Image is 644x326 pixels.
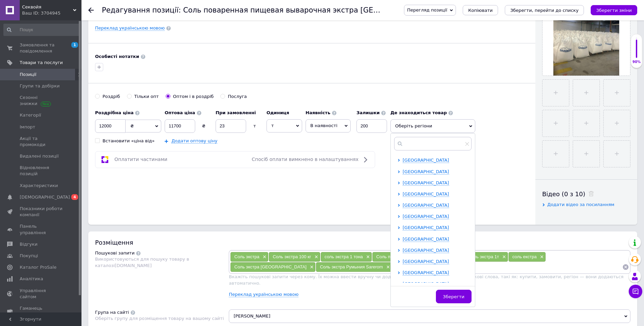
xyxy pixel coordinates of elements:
span: Видалені позиції [20,153,59,159]
b: Наявність [306,110,330,115]
span: × [538,254,544,260]
span: Управління сайтом [20,288,63,300]
span: [GEOGRAPHIC_DATA] [403,191,449,197]
input: - [356,119,387,133]
span: [GEOGRAPHIC_DATA] [403,259,449,264]
span: Покупці [20,253,38,259]
input: Пошук [3,24,80,36]
span: Копіювати [468,8,493,13]
span: Оберіть регіони [390,119,475,133]
button: Зберегти, перейти до списку [505,5,584,15]
span: Оберіть групу для розміщення товару на вашому сайті [95,316,224,321]
span: Гаманець компанії [20,305,63,318]
div: Група на сайті [95,309,129,315]
span: соль экстра 1т [469,254,499,259]
label: При замовленні [216,110,263,116]
div: Послуга [228,94,247,100]
div: 90% Якість заповнення [631,34,642,68]
span: 1 [71,42,78,48]
span: × [261,254,266,260]
span: × [365,254,370,260]
span: [GEOGRAPHIC_DATA] [403,158,449,163]
span: Вкажіть пошукові запити через кому. Їх можна ввести вручну чи додати скопійовані. Не вказуйте дод... [229,274,623,285]
div: Оптом і в роздріб [173,94,214,100]
div: Пошукові запити [95,250,134,256]
span: Каталог ProSale [20,264,56,270]
b: Особисті нотатки [95,54,139,59]
span: Оплатити частинами [114,157,167,162]
span: Аналітика [20,276,43,282]
button: Зберегти [436,290,472,303]
label: Одиниця [266,110,302,116]
span: [GEOGRAPHIC_DATA] [403,270,449,275]
span: Відгуки [20,241,37,247]
span: В наявності [310,123,337,128]
a: Додати оптову ціну [171,138,217,144]
span: ₴ [130,123,134,128]
div: Розміщення [95,238,630,247]
span: [GEOGRAPHIC_DATA] [403,203,449,208]
div: Встановити «ціна від» [103,138,155,144]
span: [GEOGRAPHIC_DATA] [403,225,449,230]
div: Роздріб [103,94,120,100]
span: × [308,264,314,270]
span: Характеристики [20,183,58,189]
span: Показники роботи компанії [20,206,63,218]
span: Товари та послуги [20,60,63,66]
span: Зберегти [443,294,464,299]
span: [GEOGRAPHIC_DATA] [403,237,449,242]
span: [GEOGRAPHIC_DATA] [403,169,449,174]
span: [GEOGRAPHIC_DATA] [403,214,449,219]
span: Перегляд позиції [407,7,447,13]
b: Оптова ціна [165,110,195,115]
span: Соль экстра [GEOGRAPHIC_DATA] [234,264,307,269]
input: 0 [165,119,195,133]
div: ₴ [195,123,212,129]
b: Роздрібна ціна [95,110,133,115]
h1: Редагування позиції: Соль поваренная пищевая выварочная экстра Румыния [102,6,435,14]
div: Тільки опт [134,94,159,100]
span: Позиції [20,72,36,78]
span: Соль пещевая экстра [376,254,420,259]
span: [DEMOGRAPHIC_DATA] [20,194,70,200]
button: Копіювати [463,5,498,15]
span: [GEOGRAPHIC_DATA] [403,180,449,185]
span: [GEOGRAPHIC_DATA] [403,248,449,253]
span: Категорії [20,112,41,118]
div: Повернутися назад [88,7,94,13]
span: Панель управління [20,223,63,236]
span: Замовлення та повідомлення [20,42,63,54]
p: Соль экстра является базовым сортом поваренной соли сорта экстра. Основная особенность которой - ... [7,7,426,28]
a: Переклад українською мовою [229,292,298,297]
body: Редактор, 49531A5B-7BDC-42CA-BFFF-375AF1E8742F [7,7,426,51]
div: Ваш ID: 3704945 [22,10,81,16]
span: × [385,264,390,270]
span: Відео (0 з 10) [542,190,585,198]
i: Зберегти зміни [596,8,632,13]
a: Переклад українською мовою [95,25,165,31]
span: × [313,254,318,260]
span: Сезонні знижки [20,95,63,107]
span: Імпорт [20,124,35,130]
span: т [266,119,302,132]
input: 0 [95,119,126,133]
button: Чат з покупцем [629,285,642,298]
span: Групи та добірки [20,83,60,89]
span: Використовуються для пошуку товару в каталозі [DOMAIN_NAME] [95,257,189,268]
span: [GEOGRAPHIC_DATA] [403,281,449,286]
span: × [501,254,506,260]
span: [PERSON_NAME] [229,309,630,323]
span: Акції та промокоди [20,136,63,148]
input: 0 [216,119,246,133]
div: 90% [631,60,642,64]
span: Спосіб оплати вимкнено в налаштуваннях [252,157,358,162]
strong: Продажа исключительно оптом от 1000кг [7,44,98,49]
span: соль екстра [512,254,537,259]
span: 4 [71,194,78,200]
b: Де знаходиться товар [390,110,447,115]
button: Зберегти зміни [591,5,637,15]
div: т [246,123,263,129]
span: Відновлення позицій [20,165,63,177]
span: Соль экстра [234,254,259,259]
i: Зберегти, перейти до списку [510,8,578,13]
